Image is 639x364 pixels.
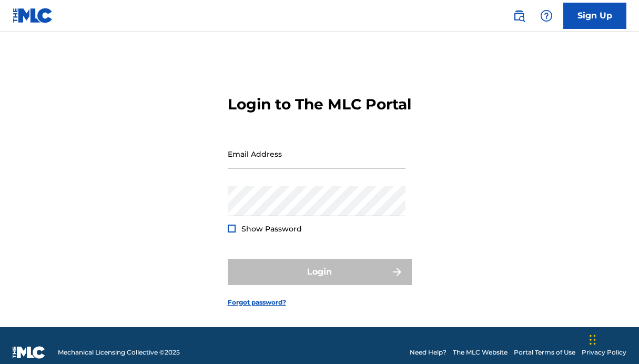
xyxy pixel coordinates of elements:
iframe: Chat Widget [586,314,639,364]
img: MLC Logo [13,8,53,23]
a: Privacy Policy [582,348,626,357]
a: Need Help? [410,348,447,357]
img: help [540,9,553,22]
span: Show Password [241,224,302,234]
a: Public Search [509,5,530,26]
a: Forgot password? [228,298,286,307]
a: The MLC Website [453,348,508,357]
img: search [513,9,525,22]
span: Mechanical Licensing Collective © 2025 [58,348,180,357]
a: Sign Up [563,3,626,29]
a: Portal Terms of Use [514,348,575,357]
div: Drag [590,324,596,356]
h3: Login to The MLC Portal [228,95,411,114]
div: Help [536,5,557,26]
img: logo [13,346,45,359]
